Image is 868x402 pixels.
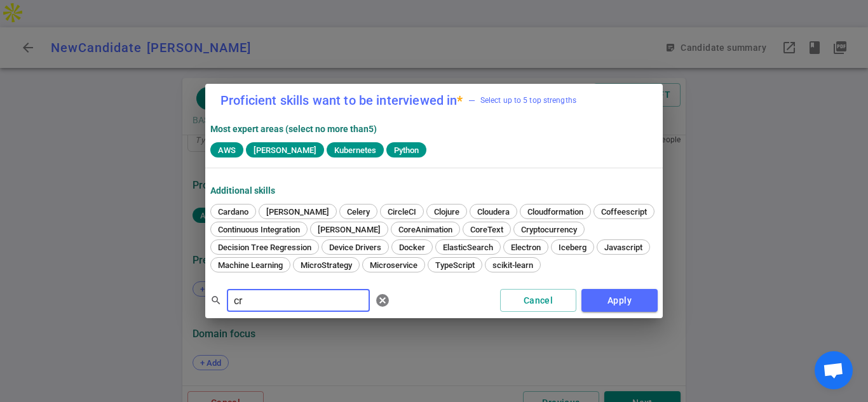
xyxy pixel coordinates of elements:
[342,207,374,217] span: Celery
[210,124,377,134] strong: Most expert areas (select no more than 5 )
[296,260,356,270] span: MicroStrategy
[248,145,322,155] span: [PERSON_NAME]
[517,225,581,234] span: Cryptocurrency
[313,225,385,234] span: [PERSON_NAME]
[506,243,545,252] span: Electron
[213,145,241,155] span: AWS
[210,185,275,196] strong: Additional Skills
[523,207,588,217] span: Cloudformation
[214,243,316,252] span: Decision Tree Regression
[430,207,464,217] span: Clojure
[468,94,475,107] div: —
[214,225,304,234] span: Continuous Integration
[227,290,370,311] input: Separate search terms by comma or space
[473,207,514,217] span: Cloudera
[325,243,386,252] span: Device Drivers
[488,260,538,270] span: scikit-learn
[214,260,287,270] span: Machine Learning
[210,295,222,306] span: search
[383,207,421,217] span: CircleCI
[554,243,591,252] span: Iceberg
[375,293,390,308] span: cancel
[262,207,334,217] span: [PERSON_NAME]
[466,225,508,234] span: CoreText
[597,207,651,217] span: Coffeescript
[500,289,576,312] button: Cancel
[220,94,463,107] label: Proficient skills want to be interviewed in
[600,243,647,252] span: Javascript
[389,145,424,155] span: Python
[395,243,430,252] span: Docker
[581,289,658,312] button: Apply
[329,145,381,155] span: Kubernetes
[214,207,253,217] span: Cardano
[468,94,576,107] span: Select up to 5 top strengths
[431,260,479,270] span: TypeScript
[394,225,457,234] span: CoreAnimation
[815,351,853,389] div: Open chat
[365,260,422,270] span: Microservice
[438,243,498,252] span: ElasticSearch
